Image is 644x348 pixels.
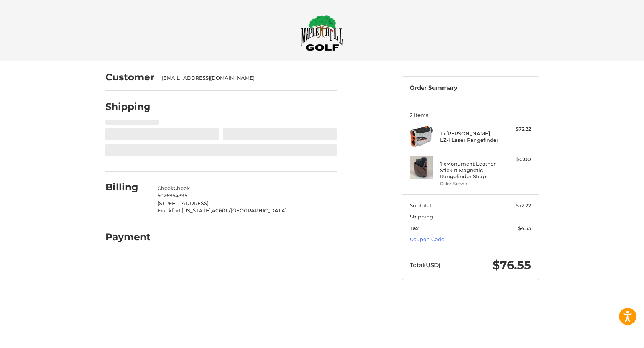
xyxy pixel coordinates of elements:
div: [EMAIL_ADDRESS][DOMAIN_NAME] [162,74,329,82]
span: [GEOGRAPHIC_DATA] [231,207,287,213]
h2: Billing [105,181,150,193]
h4: 1 x Monument Leather Stick It Magnetic Rangefinder Strap [440,161,499,179]
img: Maple Hill Golf [301,15,343,51]
span: Cheek [174,185,190,191]
h2: Shipping [105,101,151,113]
h3: 2 Items [410,112,531,118]
h2: Payment [105,231,151,243]
span: [STREET_ADDRESS] [158,200,209,206]
span: Frankfort, [158,207,182,213]
div: $72.22 [501,125,531,133]
span: 5026954395 [158,192,187,199]
span: Shipping [410,213,433,220]
span: Total (USD) [410,261,440,269]
div: $0.00 [501,156,531,163]
span: Tax [410,225,419,231]
h4: 1 x [PERSON_NAME] LZ-i Laser Rangefinder [440,130,499,143]
h2: Customer [105,71,154,83]
span: $76.55 [493,258,531,272]
span: [US_STATE], [182,207,212,213]
span: Subtotal [410,202,431,208]
li: Color Brown [440,181,499,187]
span: Cheek [158,185,174,191]
h3: Order Summary [410,84,531,92]
span: $4.33 [518,225,531,231]
span: $72.22 [516,202,531,208]
span: 40601 / [212,207,231,213]
a: Coupon Code [410,236,444,242]
span: -- [527,213,531,220]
